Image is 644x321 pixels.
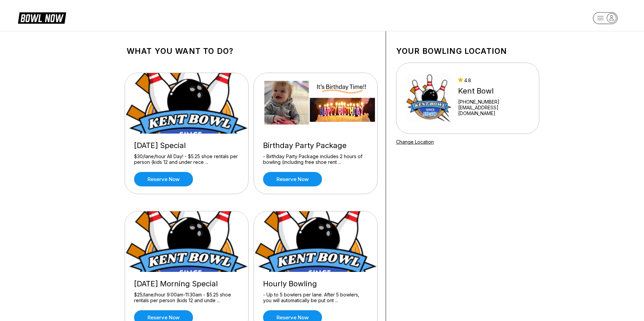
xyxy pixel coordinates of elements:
a: Reserve now [134,172,193,186]
div: [PHONE_NUMBER] [458,99,530,105]
div: - Up to 5 bowlers per lane. After 5 bowlers, you will automatically be put ont ... [263,292,368,304]
img: Sunday Morning Special [125,211,249,272]
a: [EMAIL_ADDRESS][DOMAIN_NAME] [458,105,530,116]
div: $30/lane/hour All Day! - $5.25 shoe rentals per person (kids 12 and under rece ... [134,153,239,165]
div: Hourly Bowling [263,279,368,288]
img: Birthday Party Package [254,73,378,134]
div: [DATE] Special [134,141,239,150]
div: 4.8 [458,77,530,83]
div: Birthday Party Package [263,141,368,150]
img: Kent Bowl [405,73,452,123]
img: Hourly Bowling [254,211,378,272]
div: $25/lane/hour 9:00am-11:30am - $5.25 shoe rentals per person (kids 12 and unde ... [134,292,239,304]
img: Wednesday Special [125,73,249,134]
div: - Birthday Party Package includes 2 hours of bowling (including free shoe rent ... [263,153,368,165]
a: Change Location [396,139,434,145]
h1: What you want to do? [127,46,376,56]
h1: Your bowling location [396,46,539,56]
div: Kent Bowl [458,86,530,96]
a: Reserve now [263,172,322,186]
div: [DATE] Morning Special [134,279,239,288]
